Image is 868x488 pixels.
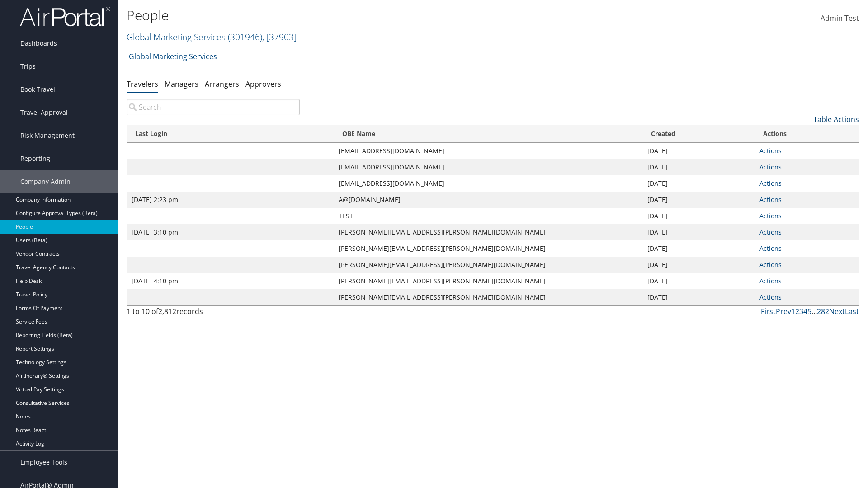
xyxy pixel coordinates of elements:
[334,273,643,289] td: [PERSON_NAME][EMAIL_ADDRESS][PERSON_NAME][DOMAIN_NAME]
[334,143,643,159] td: [EMAIL_ADDRESS][DOMAIN_NAME]
[643,192,755,208] td: [DATE]
[127,31,297,43] a: Global Marketing Services
[803,306,807,316] a: 4
[817,306,829,316] a: 282
[20,451,67,474] span: Employee Tools
[759,179,782,188] a: Actions
[20,147,50,170] span: Reporting
[334,208,643,224] td: TEST
[791,306,795,316] a: 1
[20,170,71,193] span: Company Admin
[127,99,300,115] input: Search
[643,175,755,192] td: [DATE]
[158,306,176,316] span: 2,812
[334,159,643,175] td: [EMAIL_ADDRESS][DOMAIN_NAME]
[643,159,755,175] td: [DATE]
[127,6,615,25] h1: People
[811,306,817,316] span: …
[643,240,755,257] td: [DATE]
[245,79,281,89] a: Approvers
[845,306,859,316] a: Last
[759,277,782,285] a: Actions
[334,192,643,208] td: A@[DOMAIN_NAME]
[20,78,55,101] span: Book Travel
[20,124,75,147] span: Risk Management
[228,31,262,43] span: ( 301946 )
[813,114,859,124] a: Table Actions
[334,125,643,143] th: OBE Name: activate to sort column ascending
[759,211,782,220] a: Actions
[165,79,198,89] a: Managers
[759,244,782,253] a: Actions
[20,101,68,124] span: Travel Approval
[795,306,799,316] a: 2
[759,228,782,236] a: Actions
[129,47,217,66] a: Global Marketing Services
[127,306,300,321] div: 1 to 10 of records
[643,289,755,305] td: [DATE]
[755,125,859,143] th: Actions
[759,163,782,171] a: Actions
[334,257,643,273] td: [PERSON_NAME][EMAIL_ADDRESS][PERSON_NAME][DOMAIN_NAME]
[20,6,110,27] img: airportal-logo.png
[807,306,811,316] a: 5
[334,289,643,305] td: [PERSON_NAME][EMAIL_ADDRESS][PERSON_NAME][DOMAIN_NAME]
[761,306,776,316] a: First
[759,195,782,204] a: Actions
[643,273,755,289] td: [DATE]
[334,240,643,257] td: [PERSON_NAME][EMAIL_ADDRESS][PERSON_NAME][DOMAIN_NAME]
[127,224,334,240] td: [DATE] 3:10 pm
[821,13,859,23] span: Admin Test
[643,257,755,273] td: [DATE]
[799,306,803,316] a: 3
[20,55,36,78] span: Trips
[334,224,643,240] td: [PERSON_NAME][EMAIL_ADDRESS][PERSON_NAME][DOMAIN_NAME]
[20,32,57,55] span: Dashboards
[127,192,334,208] td: [DATE] 2:23 pm
[205,79,239,89] a: Arrangers
[643,208,755,224] td: [DATE]
[127,273,334,289] td: [DATE] 4:10 pm
[127,79,158,89] a: Travelers
[759,146,782,155] a: Actions
[829,306,845,316] a: Next
[759,260,782,269] a: Actions
[776,306,791,316] a: Prev
[821,5,859,33] a: Admin Test
[643,125,755,143] th: Created: activate to sort column ascending
[759,293,782,301] a: Actions
[262,31,297,43] span: , [ 37903 ]
[334,175,643,192] td: [EMAIL_ADDRESS][DOMAIN_NAME]
[643,224,755,240] td: [DATE]
[643,143,755,159] td: [DATE]
[127,125,334,143] th: Last Login: activate to sort column ascending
